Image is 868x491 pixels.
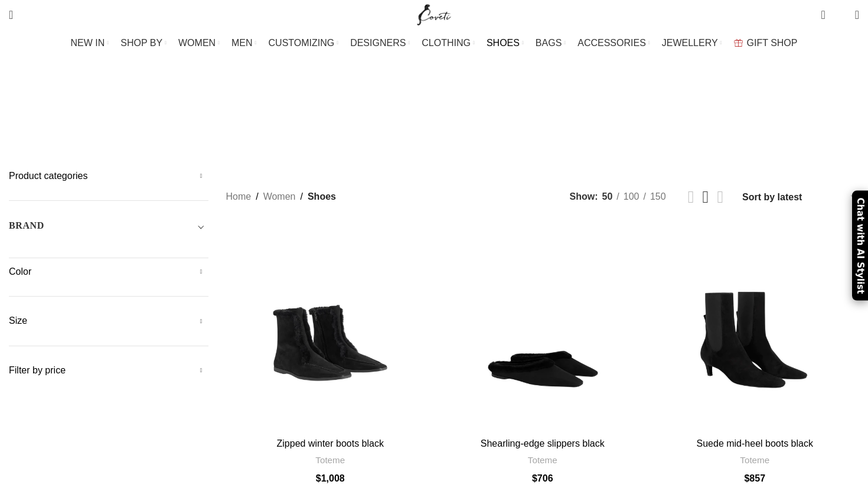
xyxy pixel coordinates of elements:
[646,189,670,204] a: 150
[654,114,695,125] span: Slippers
[226,223,435,433] a: Zipped winter boots black
[156,105,250,134] a: Brogues & Oxfords
[475,105,532,134] a: Monk shoes
[741,188,859,206] select: Shop order
[734,31,798,55] a: GIFT SHOP
[475,114,532,125] span: Monk shoes
[713,114,759,125] span: Sneakers
[596,105,637,134] a: Sandals
[815,3,831,27] a: 0
[109,105,139,134] a: Boots
[156,114,250,125] span: Brogues & Oxfords
[316,473,321,483] span: $
[373,105,401,134] a: Heels
[717,188,723,206] a: Grid view 4
[532,473,553,483] bdi: 706
[178,31,220,55] a: WOMEN
[231,37,253,48] span: MEN
[596,114,637,125] span: Sandals
[109,114,139,125] span: Boots
[481,438,605,448] a: Shearling-edge slippers black
[226,189,252,204] a: Home
[350,31,410,55] a: DESIGNERS
[71,37,105,48] span: NEW IN
[602,191,613,201] span: 50
[231,31,256,55] a: MEN
[269,37,335,48] span: CUSTOMIZING
[226,189,336,204] nav: Breadcrumb
[9,364,208,377] h5: Filter by price
[654,105,695,134] a: Slippers
[536,31,566,55] a: BAGS
[9,219,44,232] h5: BRAND
[822,6,831,15] span: 0
[9,219,208,240] div: Toggle filter
[368,71,397,95] a: Go back
[619,189,644,204] a: 100
[703,188,709,206] a: Grid view 3
[373,114,401,125] span: Heels
[697,438,813,448] a: Suede mid-heel boots black
[734,39,743,47] img: GiftBag
[577,31,650,55] a: ACCESSORIES
[570,189,598,204] span: Show
[438,223,647,433] a: Shearling-edge slippers black
[744,473,749,483] span: $
[422,31,475,55] a: CLOTHING
[550,114,579,125] span: Mules
[528,454,557,466] a: Toteme
[662,31,722,55] a: JEWELLERY
[316,473,345,483] bdi: 1,008
[419,114,458,125] span: Loafers
[3,31,865,55] div: Main navigation
[662,37,718,48] span: JEWELLERY
[419,105,458,134] a: Loafers
[3,3,19,27] a: Search
[422,37,471,48] span: CLOTHING
[487,37,520,48] span: SHOES
[837,12,846,21] span: 0
[651,223,860,433] a: Suede mid-heel boots black
[415,9,454,19] a: Site logo
[263,189,296,204] a: Women
[536,37,562,48] span: BAGS
[487,31,524,55] a: SHOES
[71,31,109,55] a: NEW IN
[120,31,167,55] a: SHOP BY
[713,105,759,134] a: Sneakers
[178,37,216,48] span: WOMEN
[267,114,355,125] span: Flip Flops & Slides
[9,314,208,327] h5: Size
[650,191,666,201] span: 150
[315,454,345,466] a: Toteme
[9,265,208,278] h5: Color
[9,170,208,183] h5: Product categories
[308,189,336,204] span: Shoes
[350,37,406,48] span: DESIGNERS
[397,68,471,99] h1: Shoes
[740,454,769,466] a: Toteme
[624,191,639,201] span: 100
[747,37,798,48] span: GIFT SHOP
[834,3,846,27] div: My Wishlist
[267,105,355,134] a: Flip Flops & Slides
[744,473,765,483] bdi: 857
[120,37,162,48] span: SHOP BY
[550,105,579,134] a: Mules
[577,37,646,48] span: ACCESSORIES
[598,189,617,204] a: 50
[269,31,339,55] a: CUSTOMIZING
[532,473,537,483] span: $
[277,438,384,448] a: Zipped winter boots black
[688,188,694,206] a: Grid view 2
